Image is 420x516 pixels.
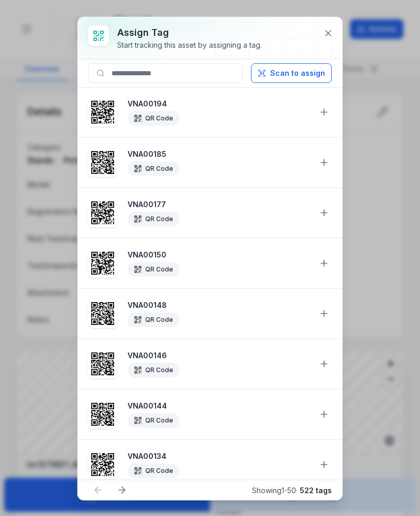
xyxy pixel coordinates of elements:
strong: VNA00150 [128,250,310,260]
strong: VNA00194 [128,99,310,109]
div: QR Code [128,161,179,176]
strong: VNA00148 [128,300,310,310]
div: QR Code [128,363,179,377]
div: QR Code [128,262,179,277]
button: Scan to assign [251,63,332,83]
strong: VNA00134 [128,451,310,461]
h3: Assign tag [117,25,262,40]
div: QR Code [128,464,179,478]
div: Start tracking this asset by assigning a tag. [117,40,262,50]
strong: VNA00177 [128,199,310,210]
div: QR Code [128,313,179,327]
div: QR Code [128,413,179,428]
strong: VNA00144 [128,401,310,411]
div: QR Code [128,111,179,126]
strong: VNA00146 [128,350,310,361]
strong: VNA00185 [128,149,310,159]
div: QR Code [128,212,179,226]
span: Showing 1 - 50 · [252,486,332,495]
strong: 522 tags [300,486,332,495]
